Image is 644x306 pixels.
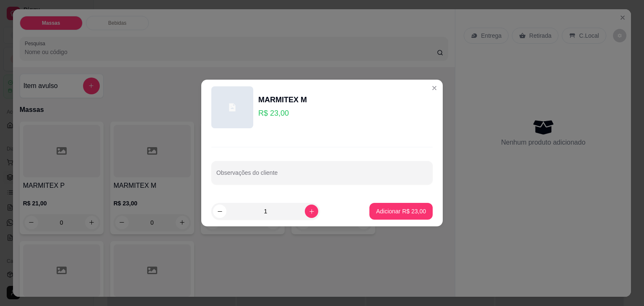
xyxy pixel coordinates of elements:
p: R$ 23,00 [258,107,307,119]
button: decrease-product-quantity [213,205,226,218]
button: increase-product-quantity [305,205,318,218]
input: Observações do cliente [216,172,428,180]
button: Close [428,81,441,95]
button: Adicionar R$ 23,00 [369,203,433,220]
p: Adicionar R$ 23,00 [376,207,426,215]
div: MARMITEX M [258,94,307,106]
